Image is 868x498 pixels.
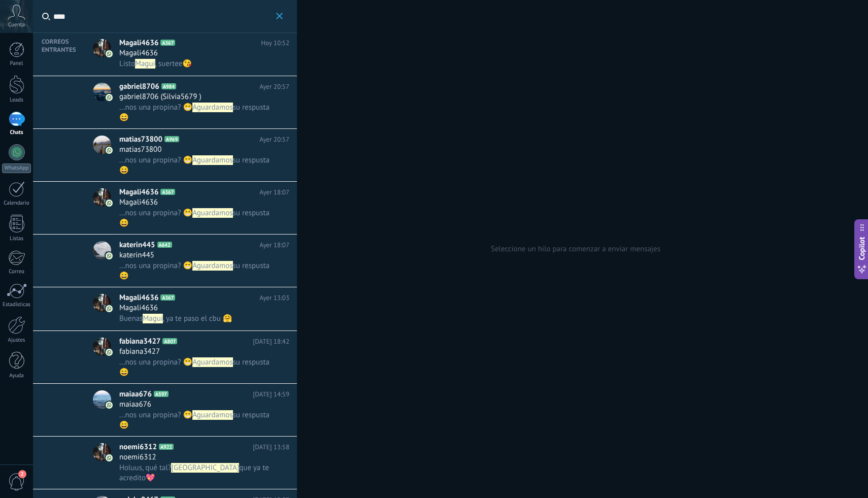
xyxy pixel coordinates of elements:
[125,208,193,218] span: nos una propina? 😁
[119,314,143,323] span: Buenas
[125,261,193,271] span: nos una propina? 😁
[2,97,31,104] div: Leads
[119,410,270,430] span: su respusta 😄
[157,242,172,248] span: A642
[119,59,135,69] span: Listo
[192,208,232,218] span: Aguardamos
[84,331,297,383] a: avatariconfabiana3427A807[DATE] 18:42fabiana3427...nos una propina? 😁Aguardamossu respusta 😄
[119,261,270,281] span: su respusta 😄
[106,252,113,259] img: icon
[119,347,160,357] span: fabiana3427
[2,373,31,379] div: Ayuda
[119,187,158,197] span: Magali4636
[84,384,297,436] a: avatariconmaiaa676A597[DATE] 14:59maiaa676...nos una propina? 😁Aguardamossu respusta 😄
[162,338,177,344] span: A807
[119,82,159,92] span: gabriel8706
[253,337,289,347] span: [DATE] 18:42
[119,442,157,452] span: noemi6312
[253,442,289,452] span: [DATE] 13:58
[119,103,270,122] span: su respusta 😄
[106,454,113,461] img: icon
[125,103,193,112] span: nos una propina? 😁
[106,94,113,101] img: icon
[160,294,175,301] span: A367
[84,437,297,489] a: avatariconnoemi6312A922[DATE] 13:58noemi6312Holuus, qué tal?[GEOGRAPHIC_DATA]que ya te acredito💖
[119,208,270,228] span: su respusta 😄
[192,357,232,367] span: Aguardamos
[164,136,179,142] span: A969
[2,129,31,136] div: Chats
[106,147,113,154] img: icon
[857,237,867,260] span: Copilot
[119,155,270,175] span: su respusta 😄
[259,82,289,92] span: Ayer 20:57
[119,357,270,377] span: su respusta 😄
[2,163,31,173] div: WhatsApp
[155,59,192,69] span: , suertee😘
[119,240,155,250] span: katerin445
[171,463,239,473] span: [GEOGRAPHIC_DATA]
[119,135,162,145] span: matias73800
[160,189,175,195] span: A367
[192,155,232,165] span: Aguardamos
[125,410,193,420] span: nos una propina? 😁
[119,208,125,218] span: ...
[119,463,171,473] span: Holuus, qué tal?
[119,452,156,462] span: noemi6312
[18,470,26,478] span: 2
[106,50,113,57] img: icon
[259,240,289,250] span: Ayer 18:07
[163,314,232,323] span: , ya te paso el cbu 🤗
[106,200,113,207] img: icon
[161,83,176,89] span: A984
[106,349,113,356] img: icon
[119,400,151,410] span: maiaa676
[119,303,158,313] span: Magali4636
[192,261,232,271] span: Aguardamos
[2,337,31,344] div: Ajustes
[84,235,297,287] a: avatariconkaterin445A642Ayer 18:07katerin445...nos una propina? 😁Aguardamossu respusta 😄
[261,38,289,48] span: Hoy 10:52
[119,48,158,58] span: Magali4636
[119,463,269,483] span: que ya te acredito💖
[135,59,155,69] span: Magui
[119,357,125,367] span: ...
[119,145,161,155] span: matias73800
[2,60,31,67] div: Panel
[119,410,125,420] span: ...
[119,293,158,303] span: Magali4636
[143,314,162,323] span: Magui
[192,103,232,112] span: Aguardamos
[119,250,154,260] span: katerin445
[125,155,193,165] span: nos una propina? 😁
[119,197,158,208] span: Magali4636
[84,288,297,330] a: avatariconMagali4636A367Ayer 13:03Magali4636BuenasMagui, ya te paso el cbu 🤗
[119,261,125,271] span: ...
[8,22,25,28] span: Cuenta
[2,200,31,207] div: Calendario
[160,40,175,46] span: A367
[2,269,31,275] div: Correo
[106,402,113,409] img: icon
[125,357,193,367] span: nos una propina? 😁
[119,103,125,112] span: ...
[259,135,289,145] span: Ayer 20:57
[2,236,31,242] div: Listas
[259,293,289,303] span: Ayer 13:03
[154,391,169,397] span: A597
[119,389,152,400] span: maiaa676
[2,302,31,308] div: Estadísticas
[84,33,297,76] a: avatariconMagali4636A367Hoy 10:52Magali4636ListoMagui, suertee😘
[84,129,297,181] a: avatariconmatias73800A969Ayer 20:57matias73800...nos una propina? 😁Aguardamossu respusta 😄
[253,389,289,400] span: [DATE] 14:59
[159,444,174,450] span: A922
[259,187,289,197] span: Ayer 18:07
[119,337,160,347] span: fabiana3427
[119,38,158,48] span: Magali4636
[119,92,202,102] span: gabriel8706 (Silvia5679 )
[84,77,297,128] a: avataricongabriel8706A984Ayer 20:57gabriel8706 (Silvia5679 )...nos una propina? 😁Aguardamossu res...
[84,182,297,234] a: avatariconMagali4636A367Ayer 18:07Magali4636...nos una propina? 😁Aguardamossu respusta 😄
[106,305,113,312] img: icon
[119,155,125,165] span: ...
[192,410,232,420] span: Aguardamos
